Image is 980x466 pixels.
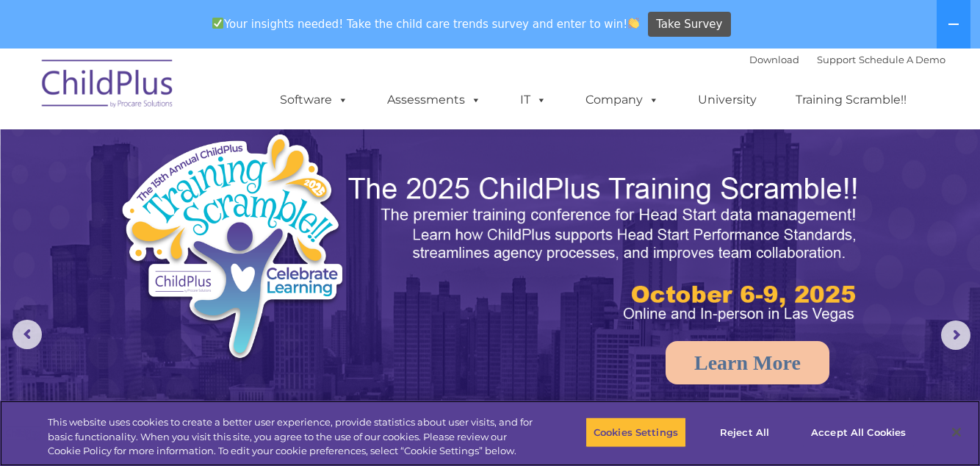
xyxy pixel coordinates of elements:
[781,85,921,115] a: Training Scramble!!
[571,85,674,115] a: Company
[265,85,363,115] a: Software
[656,12,722,37] span: Take Survey
[940,416,973,448] button: Close
[648,12,731,37] a: Take Survey
[666,341,829,384] a: Learn More
[628,18,639,29] img: 👏
[48,415,539,459] div: This website uses cookies to create a better user experience, provide statistics about user visit...
[204,157,267,168] span: Phone number
[372,85,496,115] a: Assessments
[699,417,790,448] button: Reject All
[505,85,561,115] a: IT
[35,49,181,123] img: ChildPlus by Procare Solutions
[859,54,945,65] a: Schedule A Demo
[204,97,249,108] span: Last name
[586,417,686,448] button: Cookies Settings
[803,417,914,448] button: Accept All Cookies
[749,54,799,65] a: Download
[212,18,223,29] img: ✅
[683,85,771,115] a: University
[817,54,856,65] a: Support
[749,54,945,65] font: |
[206,10,646,38] span: Your insights needed! Take the child care trends survey and enter to win!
